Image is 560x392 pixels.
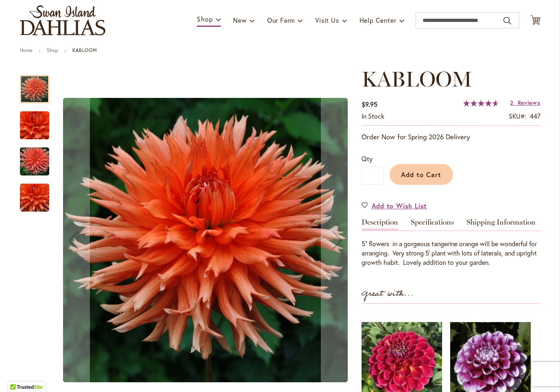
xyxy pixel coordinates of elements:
[362,66,472,92] span: KABLOOM
[362,132,540,142] p: Order Now for Spring 2026 Delivery
[20,139,57,175] div: KABLOOM
[509,112,526,120] strong: SKU
[315,16,339,24] span: Visit Us
[362,100,377,108] span: $9.95
[360,16,397,24] span: Help Center
[362,239,540,267] div: 5" flowers in a gorgeous tangerine orange will be wonderful for arranging. Very strong 5' plant w...
[5,106,64,145] img: KABLOOM
[362,287,414,301] strong: Great with...
[401,170,441,179] span: Add to Cart
[63,98,348,382] img: KABLOOM
[466,219,536,230] a: Shipping Information
[510,99,514,106] span: 2
[362,154,373,163] span: Qty
[5,142,64,181] img: KABLOOM
[510,99,540,106] a: 2 Reviews
[463,100,499,106] div: 93%
[20,103,57,139] div: KABLOOM
[362,112,384,120] span: In stock
[47,47,58,53] a: Shop
[518,99,540,106] span: Reviews
[20,5,105,35] a: store logo
[6,363,29,386] iframe: Launch Accessibility Center
[372,201,427,210] span: Add to Wish List
[5,172,64,224] img: KABLOOM
[233,16,246,24] span: New
[362,219,398,230] a: Description
[72,47,97,53] strong: KABLOOM
[267,16,295,24] span: Our Farm
[362,201,427,210] a: Add to Wish List
[20,47,33,53] a: Home
[411,219,454,230] a: Specifications
[20,67,57,103] div: KABLOOM
[362,112,384,121] div: Availability
[197,15,213,23] span: Shop
[530,112,540,121] div: 447
[362,219,540,267] div: Detailed Product Info
[390,164,453,185] button: Add to Cart
[20,175,49,212] div: KABLOOM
